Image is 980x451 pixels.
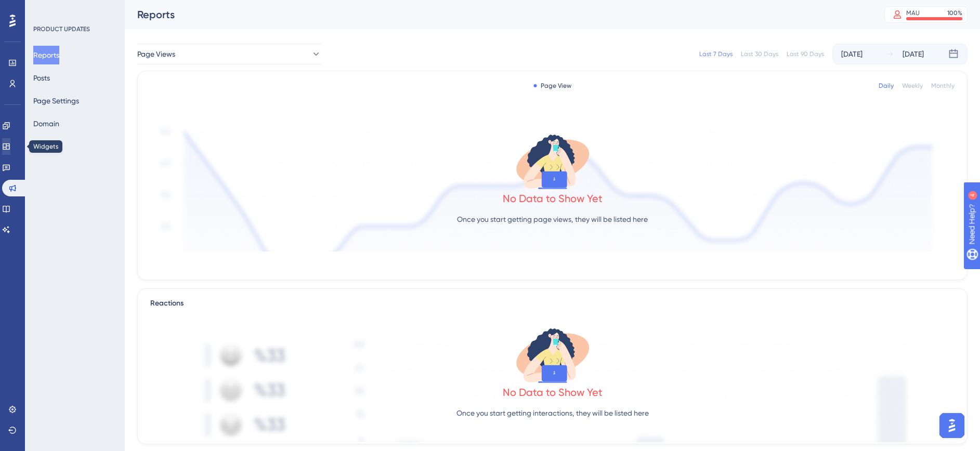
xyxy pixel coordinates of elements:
[72,5,75,14] div: 4
[931,82,955,90] div: Monthly
[137,44,321,64] button: Page Views
[699,50,733,58] div: Last 7 Days
[879,82,894,90] div: Daily
[903,48,924,60] div: [DATE]
[503,191,603,206] div: No Data to Show Yet
[33,137,57,156] button: Access
[787,50,824,58] div: Last 90 Days
[33,25,90,33] div: PRODUCT UPDATES
[33,91,79,110] button: Page Settings
[457,213,648,225] p: Once you start getting page views, they will be listed here
[456,407,649,419] p: Once you start getting interactions, they will be listed here
[33,69,50,87] button: Posts
[24,3,65,15] span: Need Help?
[741,50,778,58] div: Last 30 Days
[902,82,923,90] div: Weekly
[33,46,59,64] button: Reports
[533,82,571,90] div: Page View
[906,9,920,17] div: MAU
[150,297,955,310] div: Reactions
[137,48,175,60] span: Page Views
[936,410,968,441] iframe: UserGuiding AI Assistant Launcher
[947,9,962,17] div: 100 %
[841,48,863,60] div: [DATE]
[137,7,858,22] div: Reports
[33,114,59,133] button: Domain
[503,385,603,400] div: No Data to Show Yet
